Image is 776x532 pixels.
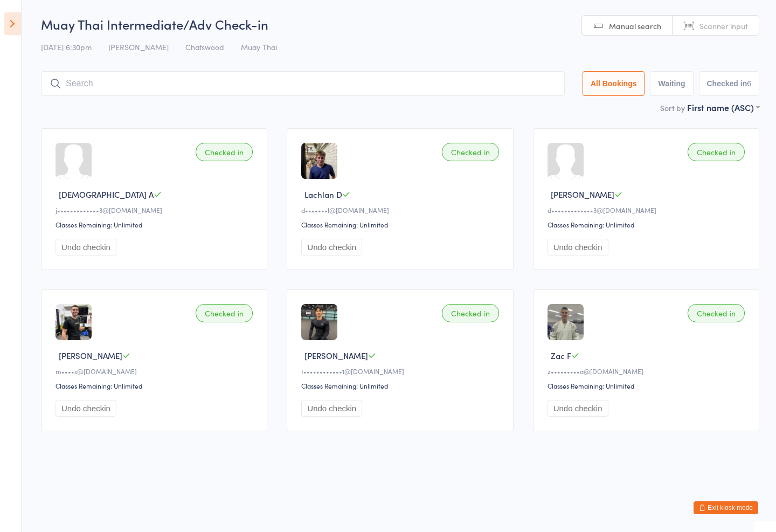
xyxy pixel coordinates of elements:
[304,350,368,361] span: [PERSON_NAME]
[650,71,693,96] button: Waiting
[688,143,745,161] div: Checked in
[609,20,661,31] span: Manual search
[56,205,256,215] div: j•••••••••••••3@[DOMAIN_NAME]
[548,220,748,229] div: Classes Remaining: Unlimited
[301,239,362,255] button: Undo checkin
[688,304,745,322] div: Checked in
[548,304,584,340] img: image1693887969.png
[551,189,614,200] span: [PERSON_NAME]
[660,102,685,113] label: Sort by
[699,20,748,31] span: Scanner input
[196,143,253,161] div: Checked in
[301,304,337,340] img: image1747727592.png
[548,381,748,390] div: Classes Remaining: Unlimited
[548,367,748,376] div: z•••••••••a@[DOMAIN_NAME]
[41,15,759,33] h2: Muay Thai Intermediate/Adv Check-in
[56,381,256,390] div: Classes Remaining: Unlimited
[301,367,502,376] div: t••••••••••••1@[DOMAIN_NAME]
[56,220,256,229] div: Classes Remaining: Unlimited
[185,42,224,52] span: Chatswood
[301,381,502,390] div: Classes Remaining: Unlimited
[687,101,759,113] div: First name (ASC)
[301,400,362,417] button: Undo checkin
[304,189,342,200] span: Lachlan D
[442,143,499,161] div: Checked in
[56,304,92,340] img: image1747728239.png
[59,350,122,361] span: [PERSON_NAME]
[59,189,154,200] span: [DEMOGRAPHIC_DATA] A
[56,239,116,255] button: Undo checkin
[548,239,608,255] button: Undo checkin
[747,79,751,88] div: 6
[41,71,565,96] input: Search
[548,400,608,417] button: Undo checkin
[301,205,502,215] div: d•••••••l@[DOMAIN_NAME]
[301,143,337,179] img: image1747816124.png
[551,350,571,361] span: Zac F
[548,205,748,215] div: d•••••••••••••3@[DOMAIN_NAME]
[301,220,502,229] div: Classes Remaining: Unlimited
[41,42,92,52] span: [DATE] 6:30pm
[108,42,169,52] span: [PERSON_NAME]
[241,42,277,52] span: Muay Thai
[694,501,758,514] button: Exit kiosk mode
[442,304,499,322] div: Checked in
[56,367,256,376] div: m••••s@[DOMAIN_NAME]
[583,71,645,96] button: All Bookings
[56,400,116,417] button: Undo checkin
[196,304,253,322] div: Checked in
[699,71,760,96] button: Checked in6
